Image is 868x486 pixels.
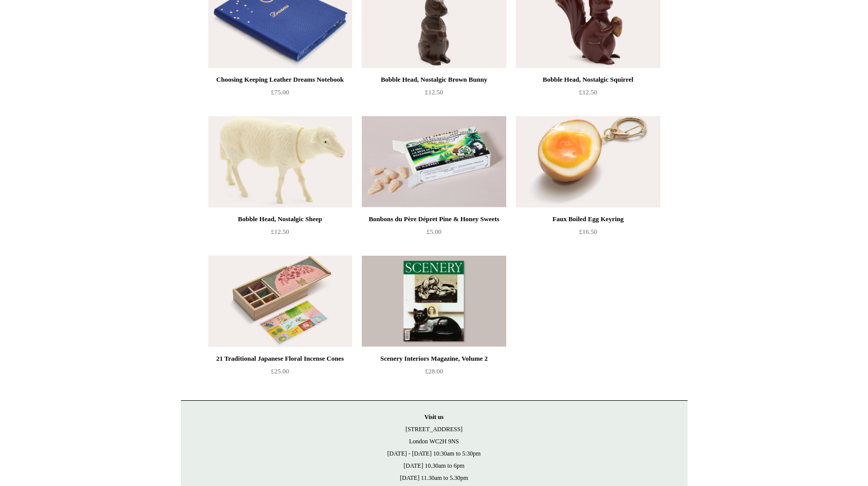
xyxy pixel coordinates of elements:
[208,213,352,255] a: Bobble Head, Nostalgic Sheep £12.50
[516,116,660,207] img: Faux Boiled Egg Keyring
[579,228,597,235] span: £16.50
[579,88,597,96] span: £12.50
[211,213,350,225] div: Bobble Head, Nostalgic Sheep
[208,353,352,394] a: 21 Traditional Japanese Floral Incense Cones £25.00
[364,74,503,86] div: Bobble Head, Nostalgic Brown Bunny
[208,116,352,207] img: Bobble Head, Nostalgic Sheep
[362,116,506,207] a: Bonbons du Père Dépret Pine & Honey Sweets Bonbons du Père Dépret Pine & Honey Sweets
[271,367,289,375] span: £25.00
[518,213,657,225] div: Faux Boiled Egg Keyring
[516,213,660,255] a: Faux Boiled Egg Keyring £16.50
[362,74,506,115] a: Bobble Head, Nostalgic Brown Bunny £12.50
[211,74,350,86] div: Choosing Keeping Leather Dreams Notebook
[518,74,657,86] div: Bobble Head, Nostalgic Squirrel
[208,116,352,207] a: Bobble Head, Nostalgic Sheep Bobble Head, Nostalgic Sheep
[425,413,444,421] strong: Visit us
[364,213,503,225] div: Bonbons du Père Dépret Pine & Honey Sweets
[211,353,350,365] div: 21 Traditional Japanese Floral Incense Cones
[208,256,352,347] a: 21 Traditional Japanese Floral Incense Cones 21 Traditional Japanese Floral Incense Cones
[208,74,352,115] a: Choosing Keeping Leather Dreams Notebook £75.00
[362,256,506,347] a: Scenery Interiors Magazine, Volume 2 Scenery Interiors Magazine, Volume 2
[362,353,506,394] a: Scenery Interiors Magazine, Volume 2 £28.00
[425,367,443,375] span: £28.00
[516,74,660,115] a: Bobble Head, Nostalgic Squirrel £12.50
[364,353,503,365] div: Scenery Interiors Magazine, Volume 2
[427,228,441,235] span: £5.00
[362,213,506,255] a: Bonbons du Père Dépret Pine & Honey Sweets £5.00
[425,88,443,96] span: £12.50
[362,116,506,207] img: Bonbons du Père Dépret Pine & Honey Sweets
[208,256,352,347] img: 21 Traditional Japanese Floral Incense Cones
[271,88,289,96] span: £75.00
[362,256,506,347] img: Scenery Interiors Magazine, Volume 2
[516,116,660,207] a: Faux Boiled Egg Keyring Faux Boiled Egg Keyring
[271,228,289,235] span: £12.50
